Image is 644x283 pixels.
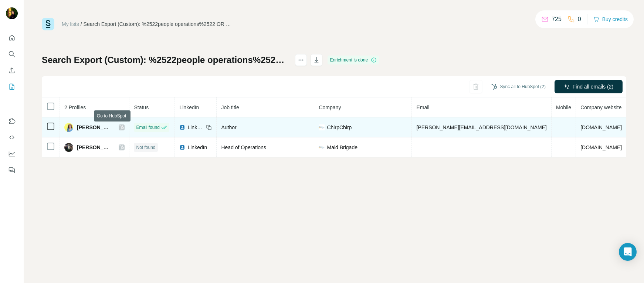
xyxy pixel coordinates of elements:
span: LinkedIn [187,144,207,151]
button: Sync all to HubSpot (2) [486,81,551,92]
span: LinkedIn [179,104,199,110]
button: Dashboard [6,147,18,160]
button: Enrich CSV [6,64,18,77]
button: Quick start [6,31,18,44]
span: Mobile [556,104,571,110]
span: LinkedIn [187,124,204,131]
img: LinkedIn logo [179,124,185,130]
span: 2 Profiles [64,104,86,110]
span: Company website [580,104,621,110]
span: Email [416,104,429,110]
span: Email found [136,124,159,131]
img: Avatar [64,123,73,132]
span: ChirpChirp [327,124,352,131]
span: [PERSON_NAME] [77,144,111,151]
span: Company [319,104,341,110]
img: company-logo [319,144,325,150]
span: Maid Brigade [327,144,357,151]
span: Not found [136,144,155,151]
button: Use Surfe on LinkedIn [6,114,18,128]
div: Open Intercom Messenger [619,243,637,261]
span: Head of Operations [221,144,266,150]
button: My lists [6,80,18,93]
h1: Search Export (Custom): %2522people operations%2522 OR %2522employee experience%2522 OR %2522empl... [42,54,288,66]
button: Find all emails (2) [555,80,623,93]
span: [DOMAIN_NAME] [580,144,622,150]
img: company-logo [319,124,325,130]
div: Enrichment is done [328,56,379,64]
img: LinkedIn logo [179,144,185,150]
div: Search Export (Custom): %2522people operations%2522 OR %2522employee experience%2522 OR %2522empl... [84,20,231,28]
button: Buy credits [593,14,628,24]
span: Author [221,124,236,130]
img: Surfe Logo [42,18,54,30]
button: actions [295,54,307,66]
img: Avatar [64,143,73,152]
span: Find all emails (2) [573,83,613,90]
p: 0 [578,15,581,24]
span: Job title [221,104,239,110]
a: My lists [62,21,79,27]
p: 725 [552,15,562,24]
span: Status [134,104,149,110]
li: / [81,20,82,28]
span: [DOMAIN_NAME] [580,124,622,130]
span: [PERSON_NAME][EMAIL_ADDRESS][DOMAIN_NAME] [416,124,546,130]
button: Feedback [6,163,18,177]
img: Avatar [6,7,18,19]
button: Use Surfe API [6,131,18,144]
span: [PERSON_NAME] [77,124,111,131]
button: Search [6,47,18,61]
